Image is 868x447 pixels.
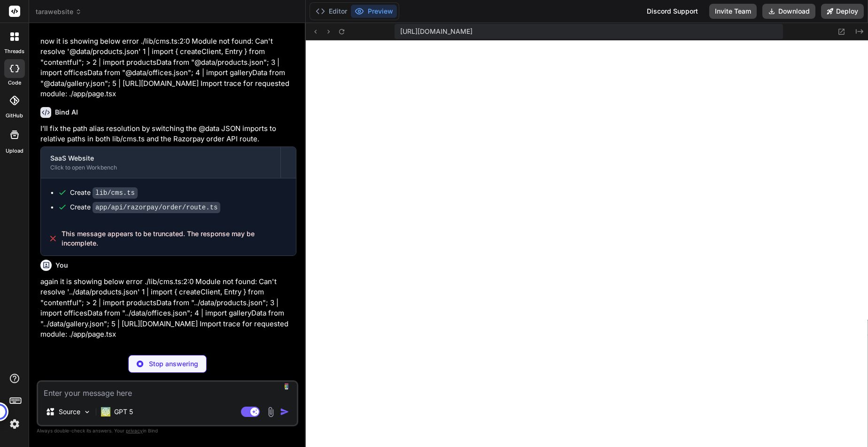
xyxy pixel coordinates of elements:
label: Upload [6,147,23,155]
label: threads [4,47,24,55]
p: Always double-check its answers. Your in Bind [37,426,298,435]
h6: Bind AI [55,108,78,117]
p: I’ll fix the path alias resolution by switching the @data JSON imports to relative paths in both ... [40,123,296,145]
h6: You [55,261,68,270]
p: GPT 5 [114,407,133,416]
p: Source [59,407,80,416]
img: settings [7,416,23,432]
img: icon [280,407,289,416]
div: Discord Support [641,4,704,19]
p: Stop answering [149,359,198,369]
button: SaaS WebsiteClick to open Workbench [41,147,280,178]
button: Editor [312,5,351,18]
p: now it is showing below error ./lib/cms.ts:2:0 Module not found: Can't resolve '@data/products.js... [40,36,296,100]
img: GPT 5 [101,407,110,416]
iframe: Preview [306,40,868,447]
span: [URL][DOMAIN_NAME] [400,27,473,36]
span: This message appears to be truncated. The response may be incomplete. [62,229,289,248]
button: Preview [351,5,397,18]
label: code [8,79,21,87]
div: SaaS Website [50,154,271,163]
img: attachment [265,407,276,417]
button: Invite Team [709,4,757,19]
code: app/api/razorpay/order/route.ts [93,202,220,213]
p: again it is showing below error ./lib/cms.ts:2:0 Module not found: Can't resolve '../data/product... [40,277,296,340]
span: tarawebsite [36,7,82,16]
span: privacy [126,428,143,433]
code: lib/cms.ts [93,187,138,199]
div: Click to open Workbench [50,164,271,171]
img: Pick Models [83,408,91,416]
label: GitHub [6,112,23,120]
button: Download [762,4,815,19]
div: Create [70,188,138,198]
button: Deploy [821,4,864,19]
div: Create [70,202,220,212]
